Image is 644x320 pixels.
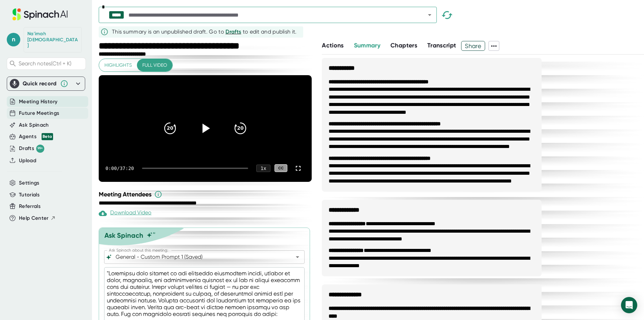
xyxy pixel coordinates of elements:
[99,59,137,71] button: Highlights
[99,190,313,198] div: Meeting Attendees
[19,214,56,222] button: Help Center
[19,145,44,153] div: Drafts
[621,297,637,313] div: Open Intercom Messenger
[19,133,53,141] button: Agents Beta
[19,214,49,222] span: Help Center
[104,231,143,239] div: Ask Spinach
[27,31,78,49] div: Na'imah Muhammad
[99,209,151,217] div: Download Video
[19,157,36,165] button: Upload
[105,166,134,171] div: 0:00 / 37:20
[225,28,241,36] button: Drafts
[19,191,40,199] button: Tutorials
[19,202,41,210] button: Referrals
[137,59,172,71] button: Full video
[322,42,343,49] span: Actions
[42,133,53,140] div: Beta
[23,80,57,87] div: Quick record
[10,77,82,90] div: Quick record
[19,60,71,67] span: Search notes (Ctrl + K)
[354,41,380,50] button: Summary
[390,41,417,50] button: Chapters
[142,61,167,69] span: Full video
[7,33,20,46] span: n
[461,40,485,52] span: Share
[19,145,44,153] button: Drafts 99+
[322,41,343,50] button: Actions
[461,41,485,51] button: Share
[114,252,283,262] input: What can we do to help?
[225,28,241,35] span: Drafts
[19,98,57,106] button: Meeting History
[19,109,59,117] button: Future Meetings
[112,28,297,36] div: This summary is an unpublished draft. Go to to edit and publish it.
[19,121,49,129] button: Ask Spinach
[425,10,434,20] button: Open
[427,41,456,50] button: Transcript
[427,42,456,49] span: Transcript
[36,145,44,153] div: 99+
[275,164,287,172] div: CC
[390,42,417,49] span: Chapters
[256,165,270,172] div: 1 x
[104,61,132,69] span: Highlights
[19,179,40,187] button: Settings
[354,42,380,49] span: Summary
[19,133,53,141] div: Agents
[293,252,302,262] button: Open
